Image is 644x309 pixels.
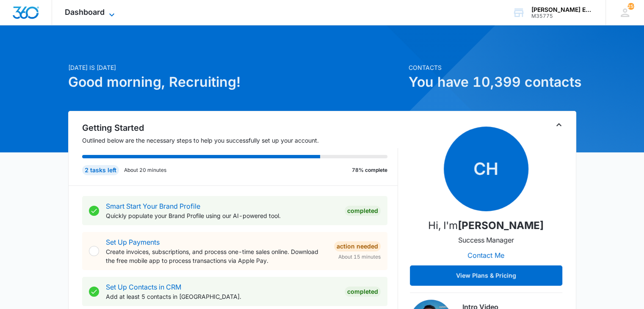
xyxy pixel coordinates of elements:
div: Completed [345,206,381,216]
p: Contacts [409,63,576,72]
p: Success Manager [458,235,514,245]
button: View Plans & Pricing [410,265,562,286]
p: Outlined below are the necessary steps to help you successfully set up your account. [82,136,398,145]
h1: Good morning, Recruiting! [68,72,404,92]
button: Toggle Collapse [554,120,564,130]
div: 2 tasks left [82,165,119,175]
a: Set Up Contacts in CRM [106,283,181,291]
div: Completed [345,287,381,297]
p: Create invoices, subscriptions, and process one-time sales online. Download the free mobile app t... [106,247,327,265]
div: Action Needed [334,241,381,251]
p: [DATE] is [DATE] [68,63,404,72]
p: About 20 minutes [124,166,166,174]
span: CH [444,127,528,211]
p: 78% complete [352,166,387,174]
span: About 15 minutes [338,253,381,261]
div: account name [531,6,593,13]
div: account id [531,13,593,19]
span: Dashboard [65,8,105,17]
div: notifications count [627,3,634,10]
h2: Getting Started [82,121,398,134]
span: 255 [627,3,634,10]
a: Smart Start Your Brand Profile [106,202,200,210]
strong: [PERSON_NAME] [458,219,544,232]
h1: You have 10,399 contacts [409,72,576,92]
button: Contact Me [459,245,513,265]
p: Add at least 5 contacts in [GEOGRAPHIC_DATA]. [106,292,338,301]
p: Hi, I'm [428,218,544,233]
p: Quickly populate your Brand Profile using our AI-powered tool. [106,211,338,220]
a: Set Up Payments [106,238,160,246]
